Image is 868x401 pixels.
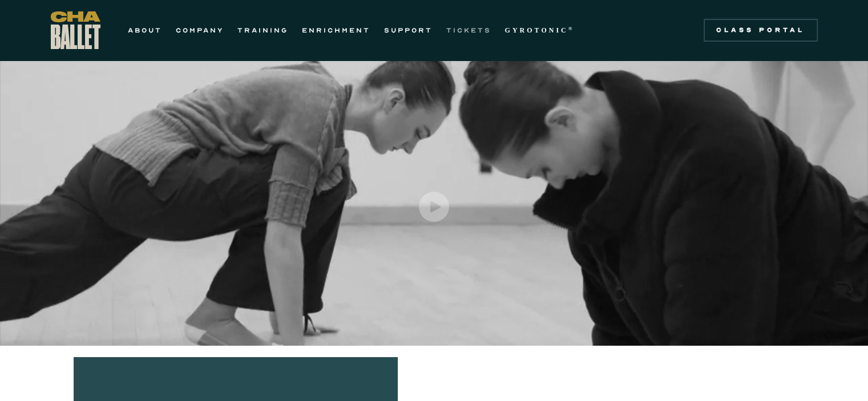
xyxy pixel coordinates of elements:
a: ABOUT [128,23,162,37]
a: COMPANY [176,23,224,37]
a: SUPPORT [384,23,433,37]
a: home [51,11,100,49]
a: GYROTONIC® [505,23,575,37]
div: Class Portal [710,26,811,35]
strong: GYROTONIC [505,26,568,34]
a: ENRICHMENT [302,23,370,37]
a: TICKETS [446,23,491,37]
a: TRAINING [237,23,288,37]
a: Class Portal [704,19,818,42]
sup: ® [568,26,575,31]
